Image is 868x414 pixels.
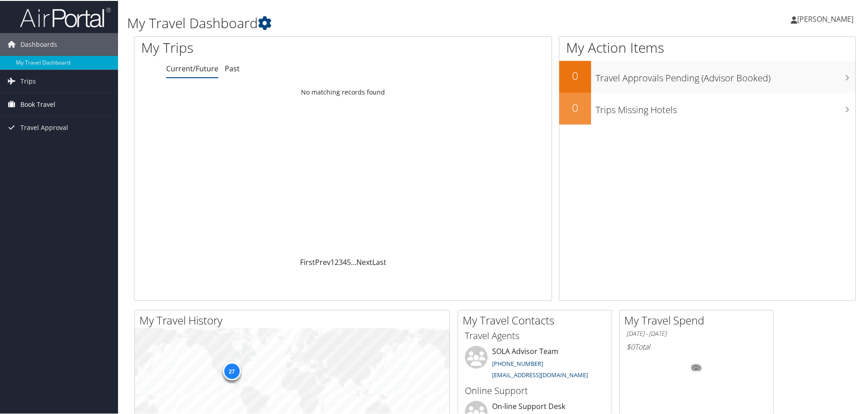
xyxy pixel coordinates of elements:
a: 0Trips Missing Hotels [559,92,855,124]
h3: Trips Missing Hotels [596,98,855,115]
h6: [DATE] - [DATE] [626,329,766,337]
a: [EMAIL_ADDRESS][DOMAIN_NAME] [492,370,588,378]
td: No matching records found [134,83,552,100]
a: Next [356,256,372,266]
a: [PHONE_NUMBER] [492,359,543,367]
a: 0Travel Approvals Pending (Advisor Booked) [559,60,855,92]
h2: 0 [559,67,591,83]
h1: My Travel Dashboard [127,13,617,32]
span: Travel Approval [20,115,68,138]
h1: My Trips [141,37,371,56]
h2: My Travel Contacts [463,312,612,327]
a: Current/Future [166,63,218,73]
tspan: 0% [693,364,700,370]
span: Book Travel [20,92,55,115]
a: 4 [343,256,347,266]
a: 3 [339,256,343,266]
a: Last [372,256,386,266]
li: SOLA Advisor Team [460,345,609,382]
a: 5 [347,256,351,266]
h2: My Travel Spend [624,312,773,327]
h1: My Action Items [559,37,855,56]
a: Past [225,63,240,73]
a: 2 [335,256,339,266]
h2: My Travel History [139,312,449,327]
h3: Travel Agents [465,329,605,341]
span: Trips [20,69,36,92]
h6: Total [626,341,766,351]
a: Prev [315,256,330,266]
h3: Online Support [465,384,605,396]
span: Dashboards [20,32,57,55]
span: [PERSON_NAME] [797,13,853,23]
span: … [351,256,356,266]
img: airportal-logo.png [20,6,111,27]
h3: Travel Approvals Pending (Advisor Booked) [596,66,855,84]
span: $0 [626,341,635,351]
div: 27 [222,361,241,379]
a: [PERSON_NAME] [791,5,863,32]
h2: 0 [559,99,591,115]
a: 1 [330,256,335,266]
a: First [300,256,315,266]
